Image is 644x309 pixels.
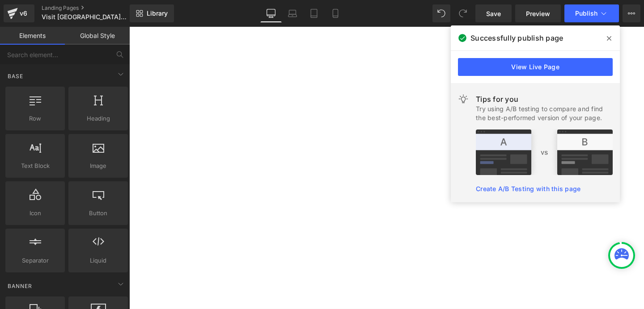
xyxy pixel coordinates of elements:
span: Icon [8,209,62,218]
span: Banner [7,282,33,290]
a: Create A/B Testing with this page [476,185,580,192]
a: Preview [515,4,561,22]
span: Button [71,209,125,218]
a: Global Style [65,27,130,45]
a: New Library [130,4,174,22]
span: Liquid [71,256,125,265]
span: Library [147,9,168,17]
span: Image [71,161,125,171]
button: Publish [564,4,619,22]
span: Heading [71,114,125,123]
button: More [623,4,640,22]
div: Tips for you [476,94,613,104]
span: Save [486,9,501,18]
span: Preview [526,9,550,18]
a: Desktop [260,4,282,22]
img: light.svg [458,94,469,104]
div: v6 [18,8,29,19]
button: Redo [454,4,472,22]
a: View Live Page [458,58,613,76]
span: Visit [GEOGRAPHIC_DATA], [GEOGRAPHIC_DATA] [42,13,127,21]
button: Undo [432,4,450,22]
a: Mobile [325,4,346,22]
span: Successfully publish page [470,33,563,43]
a: Tablet [303,4,325,22]
span: Text Block [8,161,62,171]
a: Landing Pages [42,4,144,12]
span: Separator [8,256,62,265]
img: tip.png [476,129,613,175]
span: Base [7,72,24,80]
span: Publish [575,10,597,17]
a: Laptop [282,4,303,22]
span: Row [8,114,62,123]
div: Try using A/B testing to compare and find the best-performed version of your page. [476,104,613,122]
a: v6 [4,4,34,22]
